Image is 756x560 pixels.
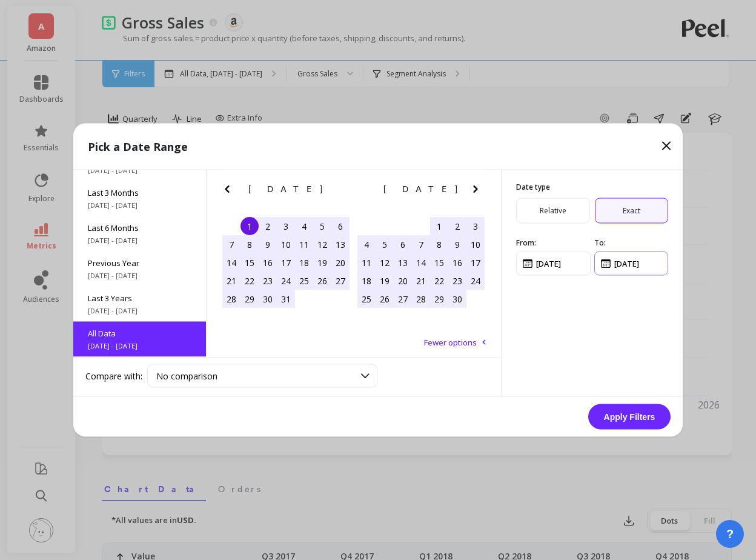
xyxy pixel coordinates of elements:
div: Choose Wednesday, June 28th, 2017 [412,290,430,308]
div: Choose Thursday, May 25th, 2017 [295,272,313,290]
span: [DATE] - [DATE] [88,165,191,175]
span: Exact [595,198,669,224]
div: Choose Saturday, June 24th, 2017 [466,272,485,290]
div: Choose Saturday, June 3rd, 2017 [466,217,485,235]
div: Choose Wednesday, June 7th, 2017 [412,235,430,253]
div: Choose Wednesday, May 24th, 2017 [277,272,295,290]
div: Choose Monday, May 1st, 2017 [240,217,259,235]
div: Choose Sunday, June 4th, 2017 [357,235,376,253]
span: Fewer options [424,337,477,348]
div: Choose Sunday, June 18th, 2017 [357,272,376,290]
div: Choose Friday, June 2nd, 2017 [448,217,466,235]
div: Choose Friday, May 12th, 2017 [313,235,331,253]
div: Choose Sunday, May 14th, 2017 [222,253,240,272]
input: MM/DD/YYYY [516,252,591,276]
div: Choose Sunday, May 21st, 2017 [222,272,240,290]
span: ? [726,525,734,542]
p: Pick a Date Range [88,138,188,155]
div: Choose Thursday, May 11th, 2017 [295,235,313,253]
div: Choose Thursday, May 4th, 2017 [295,217,313,235]
div: Choose Monday, May 8th, 2017 [240,235,259,253]
div: Choose Friday, June 23rd, 2017 [448,272,466,290]
span: [DATE] - [DATE] [88,271,191,281]
div: Choose Saturday, May 13th, 2017 [331,235,350,253]
div: Choose Wednesday, June 14th, 2017 [412,253,430,272]
div: Choose Friday, May 19th, 2017 [313,253,331,272]
span: [DATE] - [DATE] [88,201,191,210]
div: Choose Friday, June 16th, 2017 [448,253,466,272]
span: From: [516,238,591,248]
span: [DATE] - [DATE] [88,341,191,351]
div: Choose Sunday, May 7th, 2017 [222,235,240,253]
div: Choose Wednesday, June 21st, 2017 [412,272,430,290]
div: Choose Friday, June 30th, 2017 [448,290,466,308]
div: Choose Wednesday, May 31st, 2017 [277,290,295,308]
button: Previous Month [220,182,239,201]
button: Next Month [333,182,353,201]
div: Choose Tuesday, June 27th, 2017 [394,290,412,308]
span: [DATE] [248,184,324,194]
div: Choose Tuesday, May 9th, 2017 [259,235,277,253]
div: Choose Monday, May 15th, 2017 [240,253,259,272]
div: Choose Tuesday, May 30th, 2017 [259,290,277,308]
button: Next Month [468,182,488,201]
button: Apply Filters [588,404,671,430]
div: Choose Monday, May 29th, 2017 [240,290,259,308]
div: Choose Sunday, June 25th, 2017 [357,290,376,308]
div: Choose Tuesday, June 6th, 2017 [394,235,412,253]
div: Choose Monday, June 19th, 2017 [376,272,394,290]
span: All Data [88,328,191,339]
div: Choose Sunday, May 28th, 2017 [222,290,240,308]
div: Choose Tuesday, June 20th, 2017 [394,272,412,290]
div: month 2017-06 [357,217,485,308]
button: Previous Month [355,182,374,201]
div: Choose Saturday, May 20th, 2017 [331,253,350,272]
div: Choose Thursday, June 8th, 2017 [430,235,448,253]
div: Choose Thursday, May 18th, 2017 [295,253,313,272]
div: Choose Tuesday, June 13th, 2017 [394,253,412,272]
span: [DATE] - [DATE] [88,306,191,316]
div: Choose Wednesday, May 10th, 2017 [277,235,295,253]
div: Choose Saturday, May 6th, 2017 [331,217,350,235]
span: No comparison [156,370,217,382]
span: [DATE] [383,184,459,194]
div: Choose Friday, May 26th, 2017 [313,272,331,290]
div: Choose Tuesday, May 23rd, 2017 [259,272,277,290]
span: Relative [516,198,590,224]
div: Choose Thursday, June 1st, 2017 [430,217,448,235]
div: Choose Friday, May 5th, 2017 [313,217,331,235]
div: Choose Tuesday, May 2nd, 2017 [259,217,277,235]
label: Compare with: [85,370,142,382]
span: Date type [516,182,668,192]
span: [DATE] - [DATE] [88,236,191,245]
div: Choose Thursday, June 29th, 2017 [430,290,448,308]
input: MM/DD/YYYY [594,252,669,276]
span: To: [594,238,669,248]
div: Choose Tuesday, May 16th, 2017 [259,253,277,272]
div: Choose Saturday, June 17th, 2017 [466,253,485,272]
div: Choose Wednesday, May 3rd, 2017 [277,217,295,235]
div: Choose Friday, June 9th, 2017 [448,235,466,253]
div: Choose Sunday, June 11th, 2017 [357,253,376,272]
div: Choose Saturday, June 10th, 2017 [466,235,485,253]
span: Last 3 Years [88,293,191,304]
div: Choose Monday, May 22nd, 2017 [240,272,259,290]
span: Last 3 Months [88,187,191,198]
div: Choose Thursday, June 22nd, 2017 [430,272,448,290]
div: Choose Thursday, June 15th, 2017 [430,253,448,272]
div: Choose Monday, June 5th, 2017 [376,235,394,253]
div: Choose Wednesday, May 17th, 2017 [277,253,295,272]
span: Last 6 Months [88,222,191,233]
div: Choose Monday, June 12th, 2017 [376,253,394,272]
div: Choose Saturday, May 27th, 2017 [331,272,350,290]
button: ? [716,520,744,548]
div: month 2017-05 [222,217,350,308]
span: Previous Year [88,258,191,268]
div: Choose Monday, June 26th, 2017 [376,290,394,308]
